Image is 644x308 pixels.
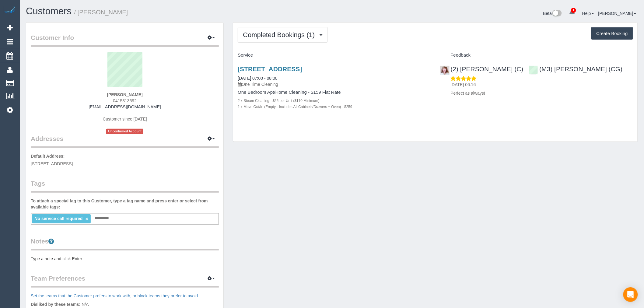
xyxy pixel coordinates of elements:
[591,27,633,40] button: Create Booking
[238,90,431,95] h4: One Bedroom Apt/Home Cleaning - $159 Flat Rate
[243,31,318,39] span: Completed Bookings (1)
[238,81,431,87] p: One Time Cleaning
[238,27,328,43] button: Completed Bookings (1)
[566,6,578,19] a: 1
[31,256,219,262] pre: Type a note and click Enter
[598,11,636,16] a: [PERSON_NAME]
[31,198,219,210] label: To attach a special tag to this Customer, type a tag name and press enter or select from availabl...
[529,65,623,72] a: (M3) [PERSON_NAME] (CG)
[451,82,633,88] p: [DATE] 06:16
[107,92,142,97] strong: [PERSON_NAME]
[543,11,562,16] a: Beta
[238,65,302,72] a: [STREET_ADDRESS]
[26,6,72,16] a: Customers
[34,216,82,221] span: No service call required
[82,302,89,307] span: N/A
[623,287,638,302] div: Open Intercom Messenger
[103,117,147,121] span: Customer since [DATE]
[451,90,633,96] p: Perfect as always!
[238,99,319,103] small: 2 x Steam Cleaning - $55 per Unit ($110 Minimum)
[74,9,128,16] small: / [PERSON_NAME]
[571,8,576,13] span: 1
[440,53,633,58] h4: Feedback
[89,104,161,109] a: [EMAIL_ADDRESS][DOMAIN_NAME]
[106,129,143,134] span: Unconfirmed Account
[582,11,594,16] a: Help
[552,10,562,18] img: New interface
[31,274,219,288] legend: Team Preferences
[238,76,277,81] a: [DATE] 07:00 - 08:00
[31,33,219,47] legend: Customer Info
[440,65,523,72] a: (2) [PERSON_NAME] (C)
[440,66,450,75] img: (2) Kerry Welfare (C)
[31,237,219,250] legend: Notes
[238,53,431,58] h4: Service
[113,98,137,103] span: 0415313592
[525,67,526,72] span: ,
[4,6,16,15] img: Automaid Logo
[238,105,352,109] small: 1 x Move Out/In (Empty - Includes All Cabinets/Drawers + Oven) - $259
[31,179,219,193] legend: Tags
[85,216,88,222] a: ×
[31,161,73,166] span: [STREET_ADDRESS]
[31,293,198,298] a: Set the teams that the Customer prefers to work with, or block teams they prefer to avoid
[31,153,65,159] label: Default Address:
[31,301,80,307] label: Disliked by these teams:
